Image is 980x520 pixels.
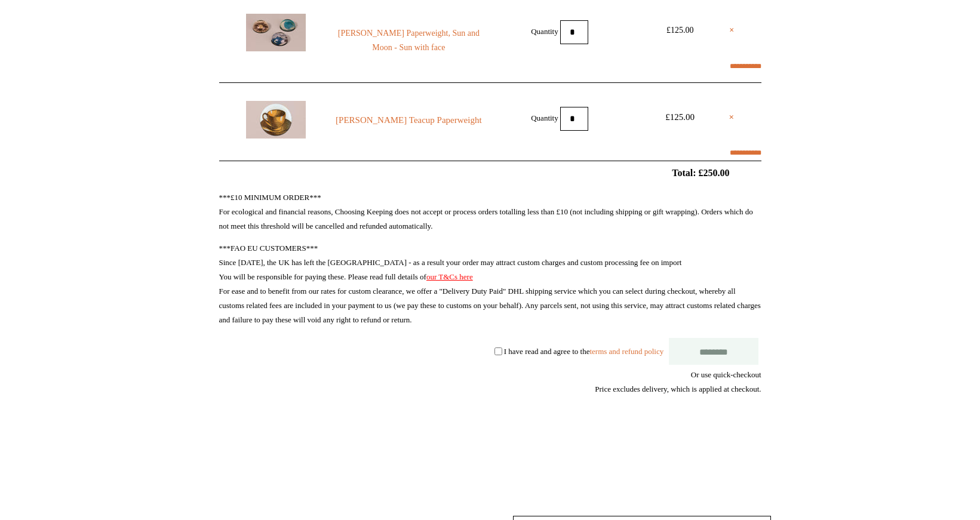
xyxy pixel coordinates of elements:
label: Quantity [531,26,558,35]
div: Or use quick-checkout [219,368,761,396]
a: terms and refund policy [589,346,663,355]
label: I have read and agree to the [504,346,663,355]
p: ***£10 MINIMUM ORDER*** For ecological and financial reasons, Choosing Keeping does not accept or... [219,190,761,233]
a: × [729,110,735,124]
label: Quantity [531,113,558,122]
div: £125.00 [653,110,707,124]
p: ***FAO EU CUSTOMERS*** Since [DATE], the UK has left the [GEOGRAPHIC_DATA] - as a result your ord... [219,241,761,327]
img: John Derian Paperweight, Sun and Moon - Sun with face [246,14,306,51]
h2: Total: £250.00 [192,167,789,179]
a: × [729,23,734,38]
img: John Derian Teacup Paperweight [246,101,306,139]
a: [PERSON_NAME] Paperweight, Sun and Moon - Sun with face [327,26,490,55]
div: £125.00 [653,23,707,38]
a: [PERSON_NAME] Teacup Paperweight [327,113,490,127]
div: Price excludes delivery, which is applied at checkout. [219,382,761,396]
a: our T&Cs here [426,272,473,281]
iframe: PayPal-paypal [672,439,761,472]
